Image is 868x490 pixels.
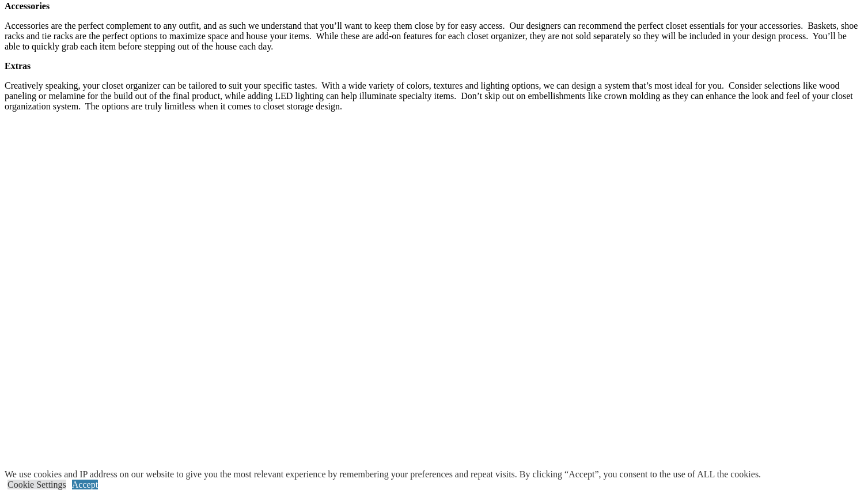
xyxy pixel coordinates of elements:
p: Accessories are the perfect complement to any outfit, and as such we understand that you’ll want ... [5,21,863,52]
strong: Accessories [5,1,50,11]
div: We use cookies and IP address on our website to give you the most relevant experience by remember... [5,469,761,480]
p: Creatively speaking, your closet organizer can be tailored to suit your specific tastes. With a w... [5,81,863,112]
strong: Extras [5,61,31,71]
a: Accept [72,480,98,489]
a: Cookie Settings [7,480,66,489]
